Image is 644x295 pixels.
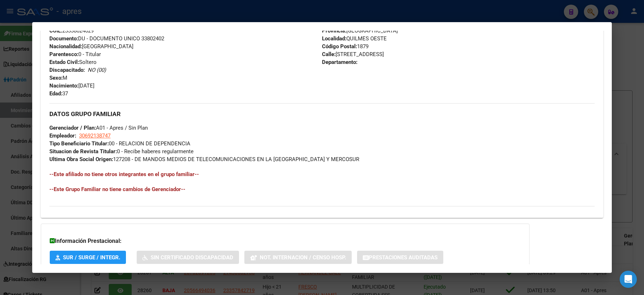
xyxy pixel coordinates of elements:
[49,148,117,155] strong: Situacion de Revista Titular:
[49,27,62,34] strong: CUIL:
[49,27,94,34] span: 23338024029
[49,75,63,81] strong: Sexo:
[322,35,346,42] strong: Localidad:
[369,254,438,261] span: Prestaciones Auditadas
[322,51,384,57] span: [STREET_ADDRESS]
[63,254,120,261] span: SUR / SURGE / INTEGR.
[49,90,68,97] span: 37
[322,27,398,34] span: [GEOGRAPHIC_DATA]
[322,27,346,34] strong: Provincia:
[49,156,113,162] strong: Ultima Obra Social Origen:
[49,67,85,73] strong: Discapacitado:
[50,237,521,245] h3: Información Prestacional:
[620,271,637,288] div: Open Intercom Messenger
[49,170,595,178] h4: --Este afiliado no tiene otros integrantes en el grupo familiar--
[357,251,443,264] button: Prestaciones Auditadas
[49,125,148,131] span: A01 - Apres / Sin Plan
[49,148,194,155] span: 0 - Recibe haberes regularmente
[49,132,76,139] strong: Empleador:
[137,251,239,264] button: Sin Certificado Discapacidad
[49,43,133,50] span: [GEOGRAPHIC_DATA]
[49,59,79,65] strong: Estado Civil:
[322,35,387,42] span: QUILMES OESTE
[49,59,97,65] span: Soltero
[79,132,111,139] span: 30692138747
[49,185,595,193] h4: --Este Grupo Familiar no tiene cambios de Gerenciador--
[49,82,78,89] strong: Nacimiento:
[49,51,78,57] strong: Parentesco:
[49,140,109,147] strong: Tipo Beneficiario Titular:
[244,251,352,264] button: Not. Internacion / Censo Hosp.
[49,51,101,57] span: 0 - Titular
[49,156,359,162] span: 127208 - DE MANDOS MEDIOS DE TELECOMUNICACIONES EN LA [GEOGRAPHIC_DATA] Y MERCOSUR
[151,254,233,261] span: Sin Certificado Discapacidad
[322,51,336,57] strong: Calle:
[49,140,190,147] span: 00 - RELACION DE DEPENDENCIA
[49,90,62,97] strong: Edad:
[322,43,369,50] span: 1879
[50,251,126,264] button: SUR / SURGE / INTEGR.
[49,35,164,42] span: DU - DOCUMENTO UNICO 33802402
[49,82,94,89] span: [DATE]
[88,67,106,73] i: NO (00)
[49,125,96,131] strong: Gerenciador / Plan:
[322,43,357,50] strong: Código Postal:
[260,254,346,261] span: Not. Internacion / Censo Hosp.
[49,43,82,50] strong: Nacionalidad:
[49,35,78,42] strong: Documento:
[322,59,357,65] strong: Departamento:
[49,75,67,81] span: M
[49,110,595,118] h3: DATOS GRUPO FAMILIAR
